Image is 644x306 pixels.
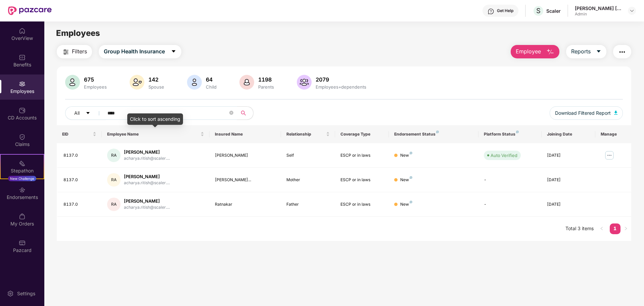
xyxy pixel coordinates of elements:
[340,152,383,159] div: ESCP or in laws
[237,110,250,116] span: search
[566,45,606,58] button: Reportscaret-down
[286,177,329,183] div: Mother
[107,198,121,211] div: RA
[400,177,412,183] div: New
[62,132,91,137] span: EID
[596,49,601,55] span: caret-down
[335,125,389,143] th: Coverage Type
[610,223,620,234] li: 1
[229,111,233,115] span: close-circle
[7,290,14,297] img: svg+xml;base64,PHN2ZyBpZD0iU2V0dGluZy0yMHgyMCIgeG1sbnM9Imh0dHA6Ly93d3cudzMub3JnLzIwMDAvc3ZnIiB3aW...
[63,177,96,183] div: 8137.0
[555,109,611,117] span: Download Filtered Report
[63,201,96,208] div: 8137.0
[410,176,412,179] img: svg+xml;base64,PHN2ZyB4bWxucz0iaHR0cDovL3d3dy53My5vcmcvMjAwMC9zdmciIHdpZHRoPSI4IiBoZWlnaHQ9IjgiIH...
[604,150,615,161] img: manageButton
[19,28,26,34] img: svg+xml;base64,PHN2ZyBpZD0iSG9tZSIgeG1sbnM9Imh0dHA6Ly93d3cudzMub3JnLzIwMDAvc3ZnIiB3aWR0aD0iMjAiIG...
[340,201,383,208] div: ESCP or in laws
[516,47,541,56] span: Employee
[394,132,473,137] div: Endorsement Status
[107,132,199,137] span: Employee Name
[410,152,412,154] img: svg+xml;base64,PHN2ZyB4bWxucz0iaHR0cDovL3d3dy53My5vcmcvMjAwMC9zdmciIHdpZHRoPSI4IiBoZWlnaHQ9IjgiIH...
[124,198,170,204] div: [PERSON_NAME]
[57,45,92,58] button: Filters
[107,149,121,162] div: RA
[62,48,70,56] img: svg+xml;base64,PHN2ZyB4bWxucz0iaHR0cDovL3d3dy53My5vcmcvMjAwMC9zdmciIHdpZHRoPSIyNCIgaGVpZ2h0PSIyNC...
[19,160,26,167] img: svg+xml;base64,PHN2ZyB4bWxucz0iaHR0cDovL3d3dy53My5vcmcvMjAwMC9zdmciIHdpZHRoPSIyMSIgaGVpZ2h0PSIyMC...
[297,75,312,90] img: svg+xml;base64,PHN2ZyB4bWxucz0iaHR0cDovL3d3dy53My5vcmcvMjAwMC9zdmciIHhtbG5zOnhsaW5rPSJodHRwOi8vd3...
[210,125,281,143] th: Insured Name
[107,173,121,187] div: RA
[239,75,254,90] img: svg+xml;base64,PHN2ZyB4bWxucz0iaHR0cDovL3d3dy53My5vcmcvMjAwMC9zdmciIHhtbG5zOnhsaW5rPSJodHRwOi8vd3...
[610,223,620,234] a: 1
[124,149,170,155] div: [PERSON_NAME]
[624,226,628,231] span: right
[484,132,536,137] div: Platform Status
[124,180,170,186] div: acharya.ritish@scaler....
[19,54,26,61] img: svg+xml;base64,PHN2ZyBpZD0iQmVuZWZpdHMiIHhtbG5zPSJodHRwOi8vd3d3LnczLm9yZy8yMDAwL3N2ZyIgd2lkdGg9Ij...
[215,152,276,159] div: [PERSON_NAME]
[204,76,218,83] div: 64
[547,201,590,208] div: [DATE]
[286,152,329,159] div: Self
[104,47,165,56] span: Group Health Insurance
[281,125,335,143] th: Relationship
[618,48,626,56] img: svg+xml;base64,PHN2ZyB4bWxucz0iaHR0cDovL3d3dy53My5vcmcvMjAwMC9zdmciIHdpZHRoPSIyNCIgaGVpZ2h0PSIyNC...
[257,76,275,83] div: 1198
[600,226,604,231] span: left
[546,48,554,56] img: svg+xml;base64,PHN2ZyB4bWxucz0iaHR0cDovL3d3dy53My5vcmcvMjAwMC9zdmciIHhtbG5zOnhsaW5rPSJodHRwOi8vd3...
[595,125,631,143] th: Manage
[546,8,561,14] div: Scaler
[620,223,631,234] li: Next Page
[547,177,590,183] div: [DATE]
[237,106,254,120] button: search
[596,223,607,234] li: Previous Page
[99,45,181,58] button: Group Health Insurancecaret-down
[400,152,412,159] div: New
[19,240,26,246] img: svg+xml;base64,PHN2ZyBpZD0iUGF6Y2FyZCIgeG1sbnM9Imh0dHA6Ly93d3cudzMub3JnLzIwMDAvc3ZnIiB3aWR0aD0iMj...
[102,125,210,143] th: Employee Name
[65,106,106,120] button: Allcaret-down
[488,8,494,15] img: svg+xml;base64,PHN2ZyBpZD0iSGVscC0zMngzMiIgeG1sbnM9Imh0dHA6Ly93d3cudzMub3JnLzIwMDAvc3ZnIiB3aWR0aD...
[620,223,631,234] button: right
[187,75,202,90] img: svg+xml;base64,PHN2ZyB4bWxucz0iaHR0cDovL3d3dy53My5vcmcvMjAwMC9zdmciIHhtbG5zOnhsaW5rPSJodHRwOi8vd3...
[215,201,276,208] div: Ratnakar
[56,28,100,38] span: Employees
[314,76,368,83] div: 2079
[516,131,519,133] img: svg+xml;base64,PHN2ZyB4bWxucz0iaHR0cDovL3d3dy53My5vcmcvMjAwMC9zdmciIHdpZHRoPSI4IiBoZWlnaHQ9IjgiIH...
[63,152,96,159] div: 8137.0
[614,111,617,115] img: svg+xml;base64,PHN2ZyB4bWxucz0iaHR0cDovL3d3dy53My5vcmcvMjAwMC9zdmciIHhtbG5zOnhsaW5rPSJodHRwOi8vd3...
[340,177,383,183] div: ESCP or in laws
[596,223,607,234] button: left
[286,132,324,137] span: Relationship
[130,75,144,90] img: svg+xml;base64,PHN2ZyB4bWxucz0iaHR0cDovL3d3dy53My5vcmcvMjAwMC9zdmciIHhtbG5zOnhsaW5rPSJodHRwOi8vd3...
[204,84,218,90] div: Child
[65,75,80,90] img: svg+xml;base64,PHN2ZyB4bWxucz0iaHR0cDovL3d3dy53My5vcmcvMjAwMC9zdmciIHhtbG5zOnhsaW5rPSJodHRwOi8vd3...
[286,201,329,208] div: Father
[83,76,108,83] div: 675
[19,187,26,193] img: svg+xml;base64,PHN2ZyBpZD0iRW5kb3JzZW1lbnRzIiB4bWxucz0iaHR0cDovL3d3dy53My5vcmcvMjAwMC9zdmciIHdpZH...
[550,106,623,120] button: Download Filtered Report
[8,6,52,15] img: New Pazcare Logo
[19,81,26,87] img: svg+xml;base64,PHN2ZyBpZD0iRW1wbG95ZWVzIiB4bWxucz0iaHR0cDovL3d3dy53My5vcmcvMjAwMC9zdmciIHdpZHRoPS...
[147,76,166,83] div: 142
[1,167,44,174] div: Stepathon
[478,168,541,192] td: -
[491,152,517,159] div: Auto Verified
[86,111,90,116] span: caret-down
[400,201,412,208] div: New
[83,84,108,90] div: Employees
[124,155,170,162] div: acharya.ritish@scaler....
[257,84,275,90] div: Parents
[57,125,102,143] th: EID
[19,213,26,220] img: svg+xml;base64,PHN2ZyBpZD0iTXlfT3JkZXJzIiBkYXRhLW5hbWU9Ik15IE9yZGVycyIgeG1sbnM9Imh0dHA6Ly93d3cudz...
[19,107,26,114] img: svg+xml;base64,PHN2ZyBpZD0iQ0RfQWNjb3VudHMiIGRhdGEtbmFtZT0iQ0QgQWNjb3VudHMiIHhtbG5zPSJodHRwOi8vd3...
[478,192,541,217] td: -
[511,45,559,58] button: Employee
[536,7,541,15] span: S
[72,47,87,56] span: Filters
[124,173,170,180] div: [PERSON_NAME]
[565,223,594,234] li: Total 3 items
[571,47,591,56] span: Reports
[410,201,412,203] img: svg+xml;base64,PHN2ZyB4bWxucz0iaHR0cDovL3d3dy53My5vcmcvMjAwMC9zdmciIHdpZHRoPSI4IiBoZWlnaHQ9IjgiIH...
